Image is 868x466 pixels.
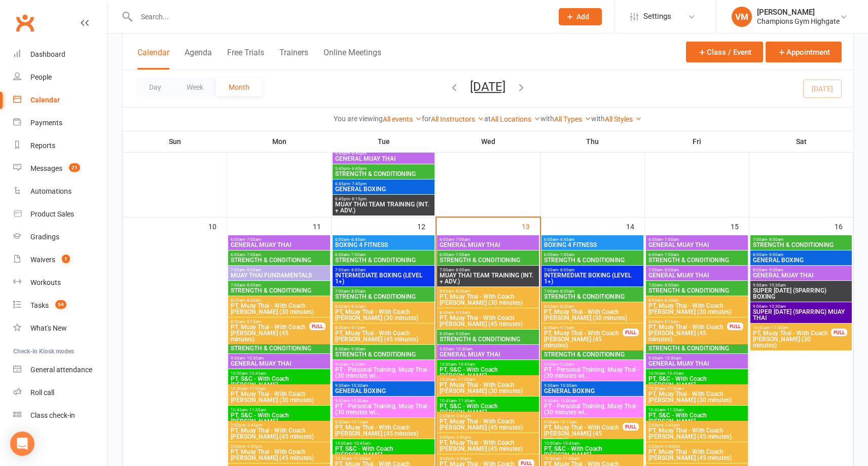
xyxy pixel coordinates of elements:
th: Mon [227,131,332,152]
th: Tue [332,131,436,152]
span: 3:00pm [439,435,537,440]
span: STRENGTH & CONDITIONING [544,257,641,263]
div: General attendance [30,366,92,374]
span: BOXING 4 FITNESS [544,242,641,248]
div: 11 [313,218,331,234]
span: - 10:30am [349,383,368,388]
a: Class kiosk mode [13,404,107,427]
span: 6:45pm [335,197,432,201]
div: [PERSON_NAME] [757,8,840,17]
th: Wed [436,131,540,152]
span: PT, Muay Thai - With Coach [PERSON_NAME] (45 minutes) [648,449,746,461]
button: Calendar [137,48,169,69]
div: Class check-in [30,411,75,419]
span: - 7:00am [454,253,470,257]
span: STRENGTH & CONDITIONING [648,257,746,263]
span: - 9:15am [558,326,574,330]
a: Gradings [13,226,107,248]
button: Online Meetings [323,48,381,69]
span: 6:00am [230,253,328,257]
span: 9:30am [648,356,746,361]
a: Payments [13,112,107,134]
span: 10:00am [648,371,746,376]
a: Dashboard [13,43,107,66]
div: People [30,73,52,81]
span: STRENGTH & CONDITIONING [648,288,746,294]
button: Month [216,78,262,96]
span: PT, Muay Thai - With Coach [PERSON_NAME] (45 minutes) [439,440,537,452]
span: INTERMEDIATE BOXING (LEVEL 1+) [335,272,432,284]
span: PT, Muay Thai - With Coach [PERSON_NAME] (45 minutes) [335,330,432,342]
span: - 3:45pm [454,435,471,440]
span: 10:00am [439,362,537,367]
span: - 9:00am [767,253,783,257]
button: Class / Event [686,42,763,62]
div: 13 [522,218,540,234]
div: 10 [208,218,227,234]
span: - 9:30am [349,362,366,367]
span: 8:30am [335,326,432,330]
span: - 11:30am [456,399,475,403]
span: STRENGTH & CONDITIONING [335,351,432,357]
span: PT, Muay Thai - With Coach [PERSON_NAME] (30 minutes) [439,294,537,306]
span: 54 [55,300,66,309]
span: MUAY THAI FUNDAMENTALS [230,272,328,278]
span: 6:00am [544,237,641,242]
span: 9:30am [335,399,432,403]
span: 6:00am [335,253,432,257]
span: 10:30am [648,386,746,391]
span: PT, Muay Thai - With Coach [PERSON_NAME] (45 minutes) [230,449,328,461]
span: - 11:00am [561,456,580,461]
span: 10:30am [439,377,537,382]
span: - 8:30am [663,298,679,303]
span: PT, Muay Thai - With Coach [PERSON_NAME] (30 minutes) [544,309,641,321]
span: STRENGTH & CONDITIONING [648,345,746,351]
span: PT, S&C - With Coach [PERSON_NAME] [648,412,746,424]
div: Messages [30,164,62,172]
span: 2:00pm [648,423,746,427]
span: MUAY THAI TEAM TRAINING (INT. + ADV.) [335,201,432,213]
span: - 7:45pm [350,182,367,186]
a: All Instructors [431,115,484,123]
span: 9:30am [335,420,432,424]
span: PT, Muay Thai - With Coach [PERSON_NAME] (30 minutes) [752,330,831,348]
span: 9:30am [230,356,328,361]
span: - 8:30am [454,289,470,294]
span: - 8:00am [558,268,574,272]
span: PT, Muay Thai - With Coach [PERSON_NAME] (30 minutes) [439,382,537,394]
span: - 10:30am [663,356,681,361]
span: - 8:00am [663,268,679,272]
span: 5:45pm [335,151,432,156]
span: - 10:00am [349,399,368,403]
span: PT - Personal Training, Muay Thai - (30 minutes wi... [335,367,432,379]
span: 7:00am [335,289,432,294]
span: GENERAL BOXING [335,388,432,394]
span: - 8:30am [349,304,366,309]
div: FULL [727,322,743,330]
span: 10:00am [544,441,641,446]
span: 2:00pm [230,423,328,427]
span: SUPER [DATE] (SPARRING) MUAY THAI [752,309,850,321]
span: - 6:45am [558,237,574,242]
strong: with [540,115,554,123]
span: PT, Muay Thai - With Coach [PERSON_NAME] (30 minutes) [648,303,746,315]
span: 6:45pm [335,182,432,186]
span: - 8:00am [767,237,783,242]
span: PT, Muay Thai - With Coach [PERSON_NAME] (45 minutes) [335,424,432,437]
a: General attendance kiosk mode [13,359,107,381]
span: STRENGTH & CONDITIONING [335,257,432,263]
a: People [13,66,107,89]
span: - 8:15pm [350,197,367,201]
span: STRENGTH & CONDITIONING [439,336,537,342]
span: 9:00am [335,362,432,367]
span: 8:30am [648,319,728,324]
span: PT - Personal Training, Muay Thai - (30 minutes wi... [544,403,641,415]
span: PT, S&C - With Coach [PERSON_NAME] [439,367,537,379]
span: Settings [643,5,671,28]
span: 10:30am [230,386,328,391]
a: Product Sales [13,203,107,226]
span: GENERAL BOXING [335,186,432,192]
span: - 8:30am [245,298,261,303]
a: Automations [13,180,107,203]
div: Dashboard [30,50,65,58]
